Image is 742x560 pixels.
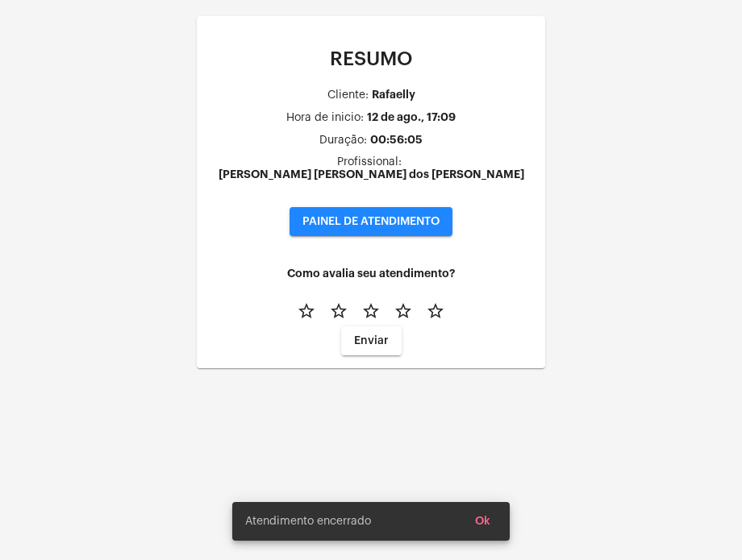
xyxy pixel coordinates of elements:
[426,301,445,321] mat-icon: star_border
[297,301,316,321] mat-icon: star_border
[462,507,503,536] button: Ok
[329,301,348,321] mat-icon: star_border
[210,48,532,69] p: RESUMO
[290,207,452,236] button: PAINEL DE ATENDIMENTO
[245,513,371,529] span: Atendimento encerrado
[367,111,456,123] div: 12 de ago., 17:09
[354,335,389,346] span: Enviar
[302,216,440,227] span: PAINEL DE ATENDIMENTO
[361,301,381,321] mat-icon: star_border
[319,135,367,147] div: Duração:
[337,156,402,168] div: Profissional:
[341,326,402,355] button: Enviar
[370,134,423,146] div: 00:56:05
[219,168,524,180] div: [PERSON_NAME] [PERSON_NAME] dos [PERSON_NAME]
[394,301,413,321] mat-icon: star_border
[372,89,415,101] div: Rafaelly
[475,516,490,527] span: Ok
[286,112,364,124] div: Hora de inicio:
[210,268,532,280] h4: Como avalia seu atendimento?
[327,89,369,102] div: Cliente:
